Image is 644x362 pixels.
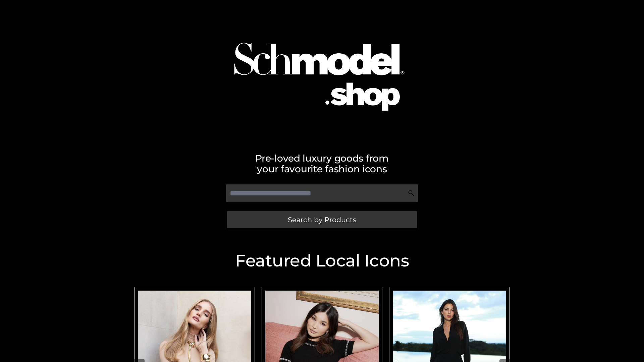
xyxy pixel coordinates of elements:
img: Search Icon [408,190,415,196]
h2: Featured Local Icons​ [131,252,513,269]
h2: Pre-loved luxury goods from your favourite fashion icons [131,153,513,174]
span: Search by Products [288,216,356,223]
a: Search by Products [227,211,417,228]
